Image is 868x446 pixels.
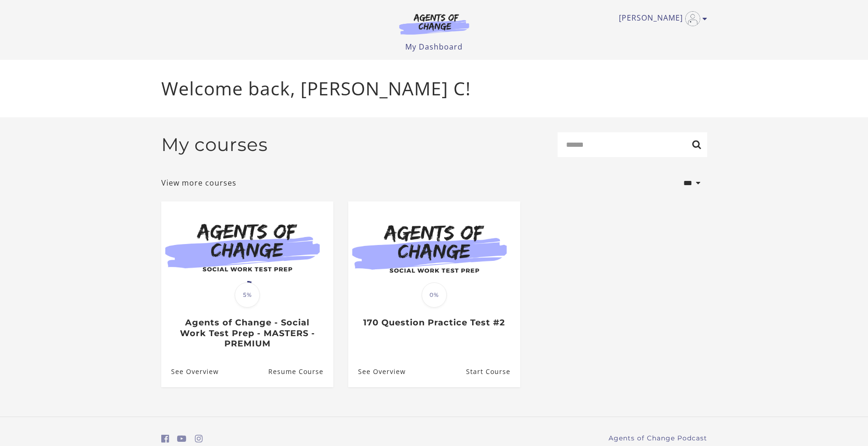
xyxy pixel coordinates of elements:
[161,356,219,387] a: Agents of Change - Social Work Test Prep - MASTERS - PREMIUM: See Overview
[422,282,447,308] span: 0%
[171,317,323,349] h3: Agents of Change - Social Work Test Prep - MASTERS - PREMIUM
[195,434,203,443] i: https://www.instagram.com/agentsofchangeprep/ (Open in a new window)
[609,433,707,443] a: Agents of Change Podcast
[268,356,333,387] a: Agents of Change - Social Work Test Prep - MASTERS - PREMIUM: Resume Course
[348,356,406,387] a: 170 Question Practice Test #2: See Overview
[358,317,510,328] h3: 170 Question Practice Test #2
[161,434,169,443] i: https://www.facebook.com/groups/aswbtestprep (Open in a new window)
[389,13,479,35] img: Agents of Change Logo
[405,42,463,52] a: My Dashboard
[177,434,187,443] i: https://www.youtube.com/c/AgentsofChangeTestPrepbyMeaganMitchell (Open in a new window)
[195,432,203,446] a: https://www.instagram.com/agentsofchangeprep/ (Open in a new window)
[177,432,187,446] a: https://www.youtube.com/c/AgentsofChangeTestPrepbyMeaganMitchell (Open in a new window)
[619,11,703,26] a: Toggle menu
[161,432,169,446] a: https://www.facebook.com/groups/aswbtestprep (Open in a new window)
[161,134,268,156] h2: My courses
[161,177,237,188] a: View more courses
[161,75,707,102] p: Welcome back, [PERSON_NAME] C!
[466,356,520,387] a: 170 Question Practice Test #2: Resume Course
[235,282,260,308] span: 5%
